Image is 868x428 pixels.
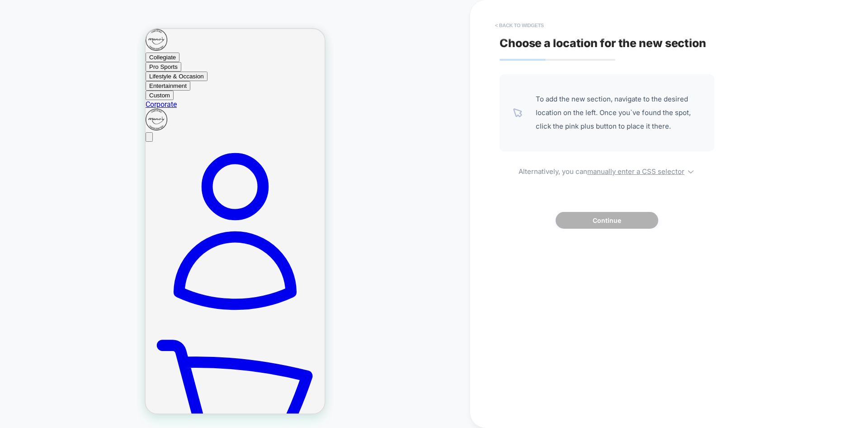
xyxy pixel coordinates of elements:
[513,108,522,117] img: pointer
[556,212,658,229] button: Continue
[500,36,706,50] span: Choose a location for the new section
[491,18,548,33] button: < Back to widgets
[587,167,684,176] u: manually enter a CSS selector
[536,92,701,133] span: To add the new section, navigate to the desired location on the left. Once you`ve found the spot,...
[500,165,714,176] span: Alternatively, you can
